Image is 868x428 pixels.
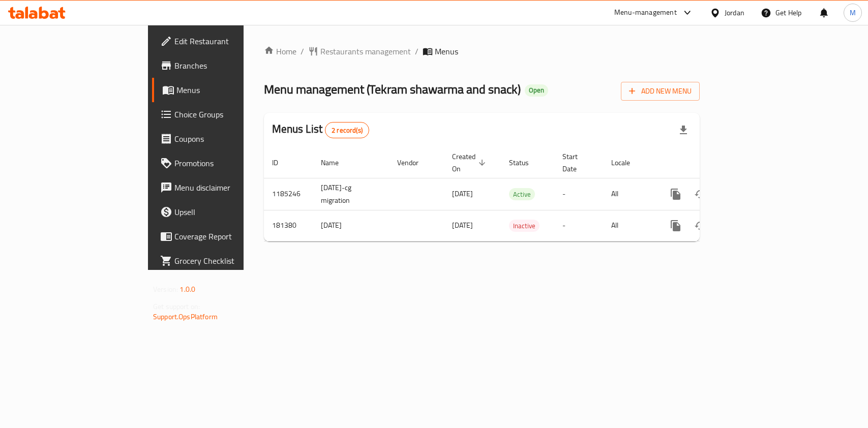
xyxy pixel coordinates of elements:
[152,127,293,151] a: Coupons
[174,35,285,47] span: Edit Restaurant
[452,219,473,232] span: [DATE]
[415,45,418,57] li: /
[562,150,591,175] span: Start Date
[509,188,535,200] div: Active
[272,157,291,169] span: ID
[850,7,856,18] span: M
[313,210,389,241] td: [DATE]
[614,7,677,19] div: Menu-management
[554,210,603,241] td: -
[688,213,712,238] button: Change Status
[264,78,521,101] span: Menu management ( Tekram shawarma and snack )
[264,45,700,57] nav: breadcrumb
[397,157,432,169] span: Vendor
[174,255,285,267] span: Grocery Checklist
[725,7,744,18] div: Jordan
[509,189,535,200] span: Active
[321,157,352,169] span: Name
[603,178,655,210] td: All
[452,187,473,200] span: [DATE]
[179,283,195,296] span: 1.0.0
[621,82,700,101] button: Add New Menu
[152,29,293,53] a: Edit Restaurant
[629,85,692,98] span: Add New Menu
[152,151,293,175] a: Promotions
[174,181,285,194] span: Menu disclaimer
[152,224,293,249] a: Coverage Report
[152,53,293,78] a: Branches
[308,45,411,57] a: Restaurants management
[176,84,285,96] span: Menus
[509,220,540,232] div: Inactive
[152,102,293,127] a: Choice Groups
[152,78,293,102] a: Menus
[174,157,285,169] span: Promotions
[174,230,285,242] span: Coverage Report
[153,310,218,323] a: Support.OpsPlatform
[152,249,293,273] a: Grocery Checklist
[688,182,712,206] button: Change Status
[509,157,542,169] span: Status
[264,147,769,241] table: enhanced table
[671,118,696,142] div: Export file
[320,45,411,57] span: Restaurants management
[174,59,285,72] span: Branches
[174,206,285,218] span: Upsell
[174,133,285,145] span: Coupons
[655,147,769,178] th: Actions
[174,108,285,120] span: Choice Groups
[435,45,458,57] span: Menus
[554,178,603,210] td: -
[603,210,655,241] td: All
[325,126,369,135] span: 2 record(s)
[153,300,200,313] span: Get support on:
[301,45,304,57] li: /
[509,220,540,232] span: Inactive
[152,200,293,224] a: Upsell
[452,150,489,175] span: Created On
[664,182,688,206] button: more
[152,175,293,200] a: Menu disclaimer
[525,86,548,95] span: Open
[525,84,548,97] div: Open
[611,157,643,169] span: Locale
[313,178,389,210] td: [DATE]-cg migration
[664,213,688,238] button: more
[153,283,178,296] span: Version:
[272,121,369,138] h2: Menus List
[325,122,369,138] div: Total records count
